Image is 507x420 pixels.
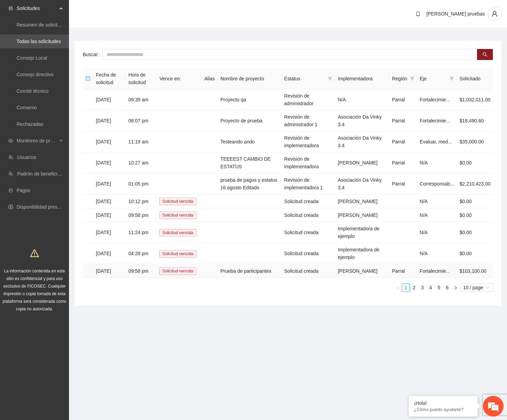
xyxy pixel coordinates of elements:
td: $0.00 [457,222,493,243]
button: bell [412,8,424,19]
li: Next Page [451,283,460,292]
button: left [394,283,402,292]
td: Asociación Da Vinky 3.4 [335,173,389,194]
span: left [396,286,400,290]
span: bell [413,11,423,17]
td: N/A [417,152,457,173]
li: 6 [443,283,451,292]
li: 4 [427,283,435,292]
td: Solicitud creada [281,194,335,208]
span: Monitoreo de proyectos [17,134,57,148]
td: [DATE] [93,173,126,194]
span: filter [448,73,455,84]
td: Parral [389,131,417,152]
th: Solicitado [457,68,493,89]
a: Padrón de beneficiarios [17,171,68,177]
span: Solicitud vencida [159,229,196,237]
td: 09:58 pm [126,264,157,278]
td: [PERSON_NAME] [335,264,389,278]
a: Pagos [17,188,30,193]
td: 01:05 pm [126,173,157,194]
span: Fortalecimie... [420,118,450,123]
span: Solicitud vencida [159,211,196,219]
td: N/A [417,208,457,222]
td: [DATE] [93,131,126,152]
td: N/A [417,243,457,264]
li: 2 [410,283,418,292]
td: Revisión de administrador [281,89,335,110]
td: [DATE] [93,110,126,131]
td: Parral [389,264,417,278]
td: Prueba de participantes [218,264,281,278]
td: Asociación Da Vinky 3.4 [335,131,389,152]
td: $103,100.00 [457,264,493,278]
label: Buscar [83,49,102,60]
td: [PERSON_NAME] [335,194,389,208]
span: search [483,52,487,58]
td: [DATE] [93,89,126,110]
a: Todas las solicitudes [17,39,61,44]
th: Alias [202,68,218,89]
td: 11:19 am [126,131,157,152]
td: Proyecto qa [218,89,281,110]
a: 5 [435,284,443,291]
td: $1,032,011.00 [457,89,493,110]
td: Implementadora de ejemplo [335,243,389,264]
th: Fecha de solicitud [93,68,126,89]
span: Fortalecimie... [420,97,450,102]
a: 4 [427,284,435,291]
td: TEEEEST CAMBIO DE ESTATUS [218,152,281,173]
span: Solicitud vencida [159,267,196,275]
td: [PERSON_NAME] [335,152,389,173]
li: Previous Page [394,283,402,292]
button: right [451,283,460,292]
td: prueba de pagos y estatus 16 agosto Editado [218,173,281,194]
td: N/A [417,194,457,208]
td: [DATE] [93,243,126,264]
td: 10:12 pm [126,194,157,208]
a: Rechazadas [17,121,43,127]
td: 10:27 am [126,152,157,173]
span: filter [409,73,416,84]
span: Solicitud vencida [159,198,196,205]
td: 11:24 pm [126,222,157,243]
button: search [477,49,493,60]
td: $0.00 [457,208,493,222]
a: Comité técnico [17,88,49,94]
td: [DATE] [93,194,126,208]
a: 6 [444,284,451,291]
td: $0.00 [457,152,493,173]
a: Consejo Local [17,55,47,61]
td: $18,490.60 [457,110,493,131]
td: Parral [389,89,417,110]
span: Fortalecimie... [420,268,450,274]
button: user [488,7,501,21]
span: Eje [420,75,447,82]
td: N/A [335,89,389,110]
td: Asociación Da Vinky 3.4 [335,110,389,131]
a: 1 [402,284,410,291]
td: $0.00 [457,243,493,264]
td: [DATE] [93,152,126,173]
li: 3 [418,283,427,292]
td: 09:58 pm [126,208,157,222]
td: Revisión de implementadora 1 [281,173,335,194]
a: 3 [419,284,426,291]
li: 5 [435,283,443,292]
td: 04:28 pm [126,243,157,264]
td: $2,210,423.00 [457,173,493,194]
td: Revisión de implementadora [281,152,335,173]
span: Evaluar, med... [420,139,452,144]
td: [DATE] [93,208,126,222]
th: Hora de solicitud [126,68,157,89]
td: N/A [417,222,457,243]
span: inbox [8,6,13,11]
span: eye [8,138,13,143]
span: right [454,286,458,290]
a: Usuarios [17,154,36,160]
span: user [488,11,501,17]
li: 1 [402,283,410,292]
td: Testeando ando [218,131,281,152]
th: Vence en: [157,68,201,89]
span: filter [327,73,334,84]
